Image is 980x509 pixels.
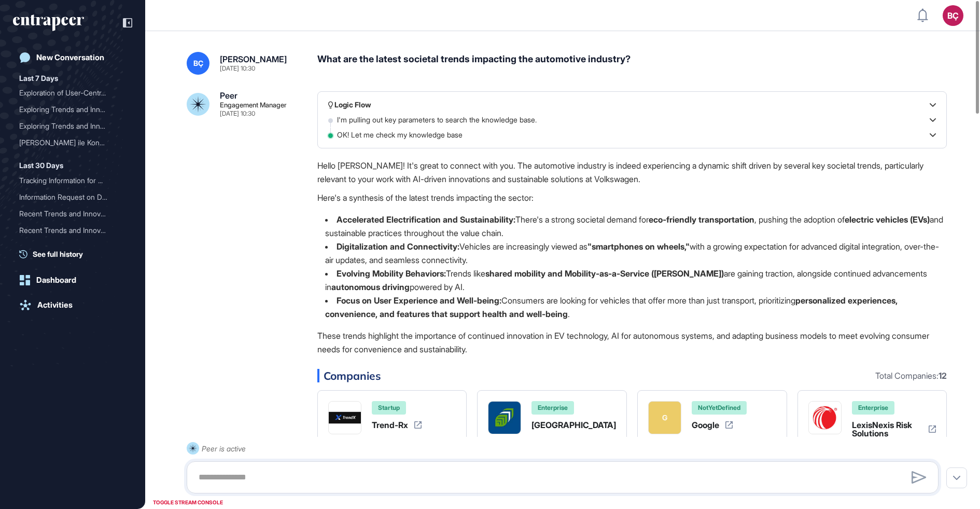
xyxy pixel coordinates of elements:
div: G [662,411,667,424]
div: Companies [317,369,947,382]
div: Google [692,421,719,429]
div: Trend-Rx [372,421,408,429]
div: Engagement Manager [220,102,287,108]
div: Exploring Trends and Innovations in Glass Design at Şişecam: Focus on Functional Aesthetics, User... [19,101,126,118]
li: Vehicles are increasingly viewed as with a growing expectation for advanced digital integration, ... [317,240,947,267]
strong: Digitalization and Connectivity: [337,241,459,252]
strong: Evolving Mobility Behaviors: [337,268,446,279]
div: Exploring Trends and Innovations in Glass Design at Şişecam: Focus on Functional Aesthetics, User... [19,118,126,134]
p: OK! Let me check my knowledge base [337,130,473,140]
div: Peer [220,91,237,100]
img: Georgian College-logo [488,402,521,434]
p: These trends highlight the importance of continued innovation in EV technology, AI for autonomous... [317,329,947,356]
div: Enterprise [531,401,574,415]
button: BÇ [943,5,963,26]
div: Last 7 Days [19,72,58,85]
div: Logic Flow [328,100,371,110]
div: Enterprise [852,401,894,415]
div: TOGGLE STREAM CONSOLE [150,496,226,509]
img: Trend-Rx-logo [329,402,361,434]
div: [DATE] 10:30 [220,111,255,117]
div: Recent Trends and Innovations in E-commerce: Personalization, AI, AR/VR, and Sustainable Digital ... [19,205,126,222]
p: I'm pulling out key parameters to search the knowledge base. [337,115,547,125]
div: Information Request on Deva Holding [19,189,126,205]
div: entrapeer-logo [13,15,84,31]
div: Tracking Information for ... [19,172,118,189]
a: New Conversation [13,47,132,68]
div: Exploring E-commerce Trends and Innovations for Şişecam: Digital Customer Experience, Omnichannel... [19,239,126,255]
strong: "smartphones on wheels," [587,241,690,252]
strong: electric vehicles (EVs) [845,214,930,225]
a: Activities [13,295,132,315]
div: Recent Trends and Innovat... [19,205,118,222]
div: Recent Trends and Innovat... [19,222,118,239]
strong: Accelerated Electrification and Sustainability: [337,214,515,225]
div: Last 30 Days [19,159,63,172]
p: Hello [PERSON_NAME]! It's great to connect with you. The automotive industry is indeed experienci... [317,159,947,186]
div: [GEOGRAPHIC_DATA] [531,421,616,429]
li: There's a strong societal demand for , pushing the adoption of and sustainable practices througho... [317,213,947,240]
img: LexisNexis Risk Solutions-logo [809,402,841,434]
b: 12 [939,370,947,381]
li: Consumers are looking for vehicles that offer more than just transport, prioritizing . [317,294,947,321]
div: NotYetDefined [692,401,747,415]
li: Trends like are gaining traction, alongside continued advancements in powered by AI. [317,267,947,294]
div: LexisNexis Risk Solutions [852,421,922,437]
strong: Focus on User Experience and Well-being: [337,295,501,306]
a: Dashboard [13,270,132,291]
div: [PERSON_NAME] [220,55,287,63]
div: Exploring Trends and Inno... [19,118,118,134]
p: Here's a synthesis of the latest trends impacting the sector: [317,191,947,204]
div: [PERSON_NAME] ile Konuşma İsteği [19,134,118,151]
div: Exploring E-commerce Tren... [19,239,118,255]
div: Activities [37,300,73,310]
div: Tracking Information for Spar, ALDI, Lidl, and Carrefour [19,172,126,189]
div: Information Request on De... [19,189,118,205]
span: BÇ [193,59,203,67]
div: Exploring Trends and Inno... [19,101,118,118]
a: See full history [19,249,132,259]
strong: eco-friendly transportation [649,214,754,225]
div: Peer is active [202,442,246,455]
strong: shared mobility and Mobility-as-a-Service ([PERSON_NAME]) [485,268,724,279]
div: Exploration of User-Centric Design and New Forms in Glass Design with Use Cases [19,85,126,101]
div: What are the latest societal trends impacting the automotive industry? [317,52,947,75]
div: Dashboard [36,276,76,285]
div: Reese ile Konuşma İsteği [19,134,126,151]
div: Total Companies: [875,372,947,380]
div: [DATE] 10:30 [220,65,255,72]
div: Exploration of User-Centr... [19,85,118,101]
span: See full history [33,249,83,259]
div: Recent Trends and Innovations in E-commerce: AI, AR/VR, Personalization, and Sustainability [19,222,126,239]
div: Startup [372,401,406,415]
div: New Conversation [36,53,104,62]
strong: autonomous driving [331,282,410,292]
